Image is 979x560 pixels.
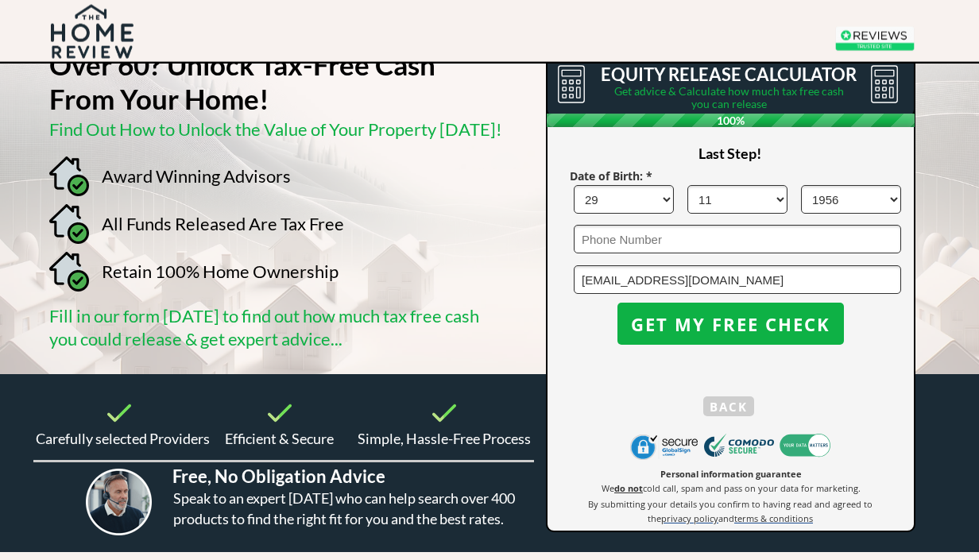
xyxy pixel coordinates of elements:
span: Carefully selected Providers [36,430,210,447]
span: Free, No Obligation Advice [172,465,385,487]
span: EQUITY RELEASE CALCULATOR [601,64,857,85]
a: privacy policy [661,512,718,524]
span: Fill in our form [DATE] to find out how much tax free cash you could release & get expert advice... [49,305,479,350]
span: privacy policy [661,512,718,524]
span: Simple, Hassle-Free Process [358,430,531,447]
span: We cold call, spam and pass on your data for marketing. [602,482,861,494]
span: Retain 100% Home Ownership [102,261,339,282]
button: GET MY FREE CHECK [617,303,844,345]
span: 100% [547,114,915,127]
span: Get advice & Calculate how much tax free cash you can release [614,84,844,110]
span: Personal information guarantee [660,468,802,480]
span: All Funds Released Are Tax Free [102,213,344,234]
span: Speak to an expert [DATE] who can help search over 400 products to find the right fit for you and... [173,489,515,527]
span: Date of Birth: * [570,168,652,183]
span: GET MY FREE CHECK [617,314,844,334]
span: BACK [703,396,754,417]
strong: do not [614,482,643,494]
input: Email [574,265,901,294]
button: BACK [703,396,754,416]
span: By submitting your details you confirm to having read and agreed to the [588,498,873,524]
span: Find Out How to Unlock the Value of Your Property [DATE]! [49,118,502,140]
span: and [718,512,734,524]
span: Last Step! [698,145,761,162]
span: Efficient & Secure [225,430,334,447]
input: Phone Number [574,225,901,253]
span: terms & conditions [734,512,813,524]
span: Award Winning Advisors [102,165,291,187]
a: terms & conditions [734,512,813,524]
strong: Over 60? Unlock Tax-Free Cash From Your Home! [49,48,435,115]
